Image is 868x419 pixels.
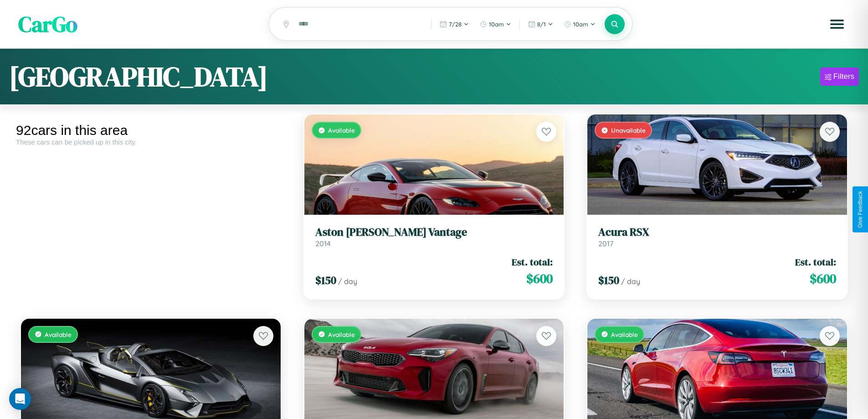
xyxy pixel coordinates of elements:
span: / day [338,277,357,286]
button: 10am [475,17,516,31]
div: Give Feedback [857,191,863,228]
h3: Acura RSX [598,226,836,239]
span: Available [328,331,355,338]
a: Acura RSX2017 [598,226,836,248]
h1: [GEOGRAPHIC_DATA] [9,58,268,95]
span: Est. total: [512,255,553,269]
span: 7 / 28 [449,21,462,28]
span: 10am [573,21,588,28]
span: Available [328,126,355,134]
div: 92 cars in this area [16,123,286,138]
a: Aston [PERSON_NAME] Vantage2014 [315,226,553,248]
button: 8/1 [524,17,558,31]
button: 10am [560,17,600,31]
span: Available [611,331,638,338]
span: Available [45,331,72,338]
button: Filters [820,67,859,86]
span: Est. total: [795,255,836,269]
span: $ 600 [526,269,553,288]
div: Open Intercom Messenger [9,388,31,410]
div: These cars can be picked up in this city. [16,138,286,146]
span: $ 600 [810,269,836,288]
div: Filters [833,72,854,81]
h3: Aston [PERSON_NAME] Vantage [315,226,553,239]
span: $ 150 [315,273,336,288]
span: 10am [489,21,504,28]
span: / day [621,277,640,286]
button: 7/28 [435,17,473,31]
span: 8 / 1 [537,21,546,28]
button: Open menu [824,11,850,37]
span: 2017 [598,239,613,248]
span: CarGo [18,9,77,39]
span: $ 150 [598,273,619,288]
span: 2014 [315,239,331,248]
span: Unavailable [611,126,646,134]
